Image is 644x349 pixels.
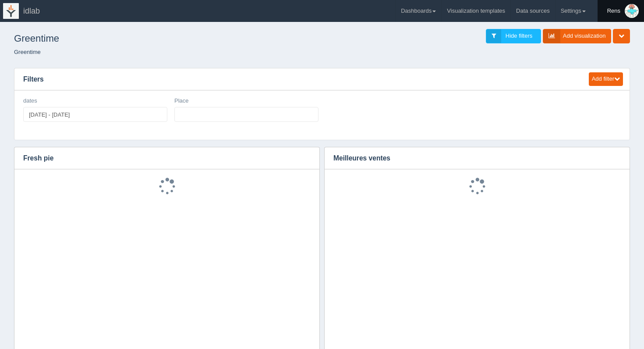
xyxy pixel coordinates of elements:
h3: Filters [14,68,580,90]
h3: Meilleures ventes [325,147,616,169]
div: Rens [607,2,620,20]
img: logo-icon-white-65218e21b3e149ebeb43c0d521b2b0920224ca4d96276e4423216f8668933697.png [3,3,19,19]
li: Greentime [14,48,41,57]
h1: Greentime [14,29,322,48]
a: Add visualization [543,29,612,43]
span: idlab [23,7,40,15]
span: Hide filters [506,32,532,39]
label: dates [23,97,37,105]
img: Profile Picture [625,4,639,18]
h3: Fresh pie [14,147,306,169]
label: Place [174,97,189,105]
button: Add filter [589,72,623,86]
a: Hide filters [486,29,541,43]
